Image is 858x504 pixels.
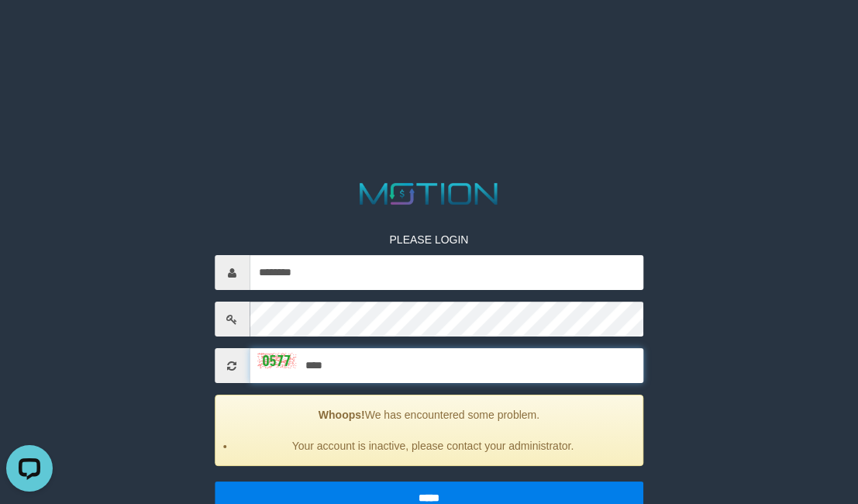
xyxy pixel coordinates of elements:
[257,354,296,369] img: captcha
[319,409,365,421] strong: Whoops!
[6,6,53,53] button: Open LiveChat chat widget
[215,232,644,247] p: PLEASE LOGIN
[235,438,632,454] li: Your account is inactive, please contact your administrator.
[215,395,644,466] div: We has encountered some problem.
[354,179,505,209] img: MOTION_logo.png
